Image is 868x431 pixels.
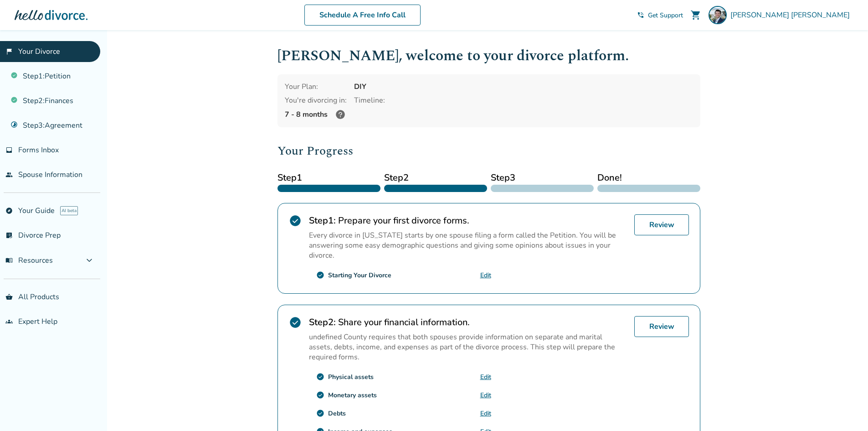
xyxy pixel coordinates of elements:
span: Step 2 [384,171,487,185]
h2: Your Progress [277,142,700,160]
iframe: Chat Widget [822,387,868,431]
a: Review [634,214,689,235]
img: Ryan Thomason [709,6,727,24]
a: Edit [480,373,491,381]
a: Edit [480,271,491,280]
div: Debts [328,409,346,418]
p: undefined County requires that both spouses provide information on separate and marital assets, d... [309,332,627,362]
div: Starting Your Divorce [328,271,391,280]
span: people [5,171,13,178]
span: shopping_cart [690,10,701,21]
div: 7 - 8 months [285,109,347,120]
span: check_circle [316,409,324,417]
span: Forms Inbox [18,145,59,155]
strong: Step 2 : [309,316,336,328]
div: Timeline: [354,95,693,105]
div: DIY [354,82,693,92]
a: phone_in_talkGet Support [637,11,683,20]
h2: Share your financial information. [309,316,627,328]
div: Physical assets [328,373,374,381]
div: Monetary assets [328,391,377,400]
span: AI beta [60,206,78,215]
h1: [PERSON_NAME] , welcome to your divorce platform. [277,45,700,67]
span: inbox [5,146,13,154]
a: Edit [480,409,491,418]
a: Schedule A Free Info Call [304,5,421,26]
span: Resources [5,255,53,265]
a: Edit [480,391,491,400]
strong: Step 1 : [309,214,336,227]
span: check_circle [316,373,324,381]
span: flag_2 [5,48,13,55]
span: list_alt_check [5,232,13,239]
span: Step 3 [491,171,594,185]
span: explore [5,207,13,214]
span: shopping_basket [5,293,13,301]
a: Review [634,316,689,337]
span: Done! [597,171,700,185]
span: Get Support [648,11,683,20]
p: Every divorce in [US_STATE] starts by one spouse filing a form called the Petition. You will be a... [309,230,627,260]
h2: Prepare your first divorce forms. [309,214,627,227]
span: expand_more [84,255,95,266]
span: [PERSON_NAME] [PERSON_NAME] [730,10,853,20]
span: phone_in_talk [637,11,644,19]
span: check_circle [316,271,324,279]
span: check_circle [289,316,302,329]
span: menu_book [5,257,13,264]
div: You're divorcing in: [285,95,347,105]
span: check_circle [289,214,302,227]
span: check_circle [316,391,324,399]
span: groups [5,318,13,325]
div: Your Plan: [285,82,347,92]
span: Step 1 [277,171,380,185]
